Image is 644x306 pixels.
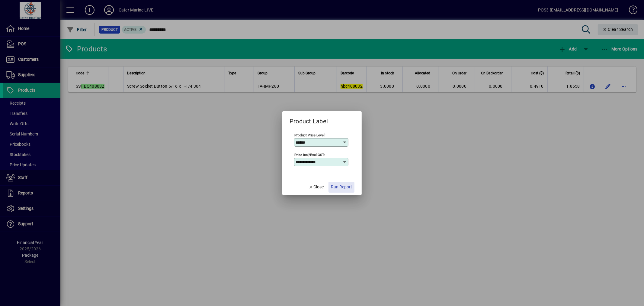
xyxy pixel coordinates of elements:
[294,133,325,137] mat-label: Product Price Level:
[306,182,326,193] button: Close
[282,111,335,126] h2: Product Label
[308,184,324,190] span: Close
[331,184,352,190] span: Run Report
[328,182,354,193] button: Run Report
[294,152,325,157] mat-label: Price Incl/Excl GST:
